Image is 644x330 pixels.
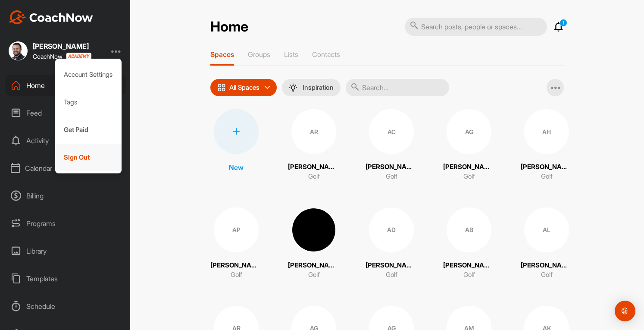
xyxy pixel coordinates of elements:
[33,43,91,50] div: [PERSON_NAME]
[284,50,298,59] p: Lists
[386,172,397,182] p: Golf
[5,75,126,96] div: Home
[312,50,340,59] p: Contacts
[55,88,122,116] div: Tags
[366,109,417,182] a: AC[PERSON_NAME]Golf
[524,109,569,154] div: AH
[346,79,449,96] input: Search...
[55,144,122,171] div: Sign Out
[288,261,340,270] p: [PERSON_NAME]
[443,109,495,182] a: AG[PERSON_NAME]Golf
[463,270,475,280] p: Golf
[524,207,569,252] div: AL
[288,207,340,280] a: [PERSON_NAME]Golf
[386,270,397,280] p: Golf
[5,130,126,151] div: Activity
[210,261,262,270] p: [PERSON_NAME]
[5,185,126,207] div: Billing
[210,50,234,59] p: Spaces
[210,19,248,35] h2: Home
[447,207,491,252] div: AB
[9,10,93,24] img: CoachNow
[366,162,417,172] p: [PERSON_NAME]
[288,109,340,182] a: AR[PERSON_NAME]Golf
[308,172,320,182] p: Golf
[229,84,259,91] p: All Spaces
[521,162,572,172] p: [PERSON_NAME]
[229,162,244,173] p: New
[231,270,242,280] p: Golf
[291,109,336,154] div: AR
[521,207,572,280] a: AL[PERSON_NAME]Golf
[217,83,226,92] img: icon
[560,19,567,27] p: 1
[55,61,122,88] div: Account Settings
[9,41,28,60] img: square_5a02689f1687616c836b4f227dadd02e.jpg
[5,157,126,179] div: Calendar
[5,102,126,124] div: Feed
[366,261,417,270] p: [PERSON_NAME]
[291,207,336,252] img: square_1e6398785841dcdb0c5c7b6f441e707f.jpg
[33,53,91,60] div: CoachNow
[289,83,297,92] img: menuIcon
[5,268,126,289] div: Templates
[66,53,91,60] img: CoachNow acadmey
[369,109,414,154] div: AC
[5,213,126,234] div: Programs
[288,162,340,172] p: [PERSON_NAME]
[463,172,475,182] p: Golf
[5,240,126,262] div: Library
[366,207,417,280] a: AD[PERSON_NAME]Golf
[541,270,553,280] p: Golf
[447,109,491,154] div: AG
[5,295,126,317] div: Schedule
[443,162,495,172] p: [PERSON_NAME]
[248,50,270,59] p: Groups
[210,207,262,280] a: AP[PERSON_NAME]Golf
[521,261,572,270] p: [PERSON_NAME]
[405,18,547,36] input: Search posts, people or spaces...
[443,261,495,270] p: [PERSON_NAME]
[55,116,122,144] div: Get Paid
[308,270,320,280] p: Golf
[303,84,334,91] p: Inspiration
[214,207,259,252] div: AP
[615,301,635,321] div: Open Intercom Messenger
[541,172,553,182] p: Golf
[521,109,572,182] a: AH[PERSON_NAME]Golf
[443,207,495,280] a: AB[PERSON_NAME]Golf
[369,207,414,252] div: AD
